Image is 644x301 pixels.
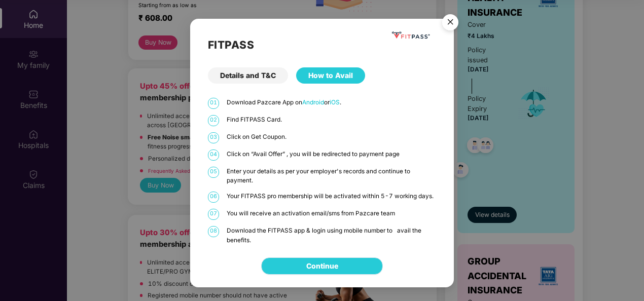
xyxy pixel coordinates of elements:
[227,167,436,185] p: Enter your details as per your employer's records and continue to payment.
[208,149,219,161] span: 04
[227,209,436,218] p: You will receive an activation email/sms from Pazcare team
[302,99,324,106] a: Android
[208,209,219,220] span: 07
[208,67,288,84] div: Details and T&C
[227,98,436,107] p: Download Pazcare App on or .
[306,260,338,272] a: Continue
[208,167,219,178] span: 05
[436,9,463,36] button: Close
[208,192,219,203] span: 06
[227,192,436,201] p: Your FITPASS pro membership will be activated within 5-7 working days.
[208,36,436,53] h2: FITPASS
[330,99,340,106] a: iOS
[436,10,464,38] img: svg+xml;base64,PHN2ZyB4bWxucz0iaHR0cDovL3d3dy53My5vcmcvMjAwMC9zdmciIHdpZHRoPSI1NiIgaGVpZ2h0PSI1Ni...
[208,115,219,126] span: 02
[208,98,219,109] span: 01
[227,132,436,142] p: Click on Get Coupon.
[227,226,436,245] p: Download the FITPASS app & login using mobile number to avail the benefits.
[208,226,219,237] span: 08
[227,149,436,159] p: Click on “Avail Offer” , you will be redirected to payment page
[296,67,365,84] div: How to Avail
[208,132,219,143] span: 03
[227,115,436,125] p: Find FITPASS Card.
[390,29,431,42] img: fppp.png
[261,257,383,275] button: Continue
